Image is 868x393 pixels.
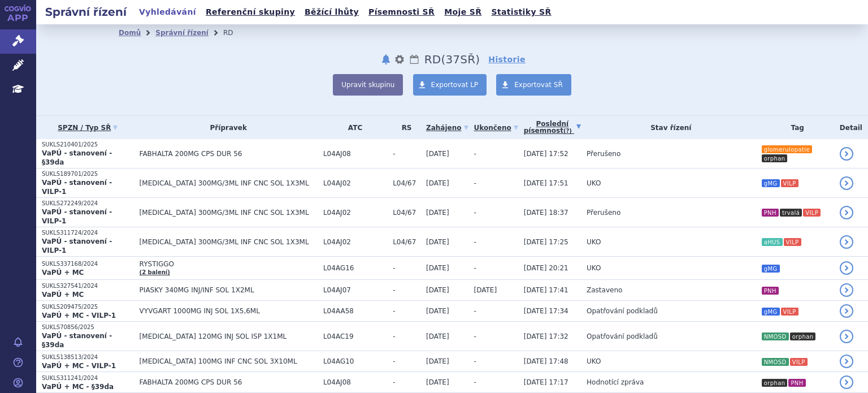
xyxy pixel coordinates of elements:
[393,286,420,294] span: -
[474,378,476,386] span: -
[42,282,134,290] p: SUKLS327541/2024
[413,74,487,96] a: Exportovat LP
[834,116,868,139] th: Detail
[474,120,518,136] a: Ukončeno
[780,209,802,217] i: trvalá
[42,312,116,319] strong: VaPÚ + MC - VILP-1
[323,150,387,158] span: L04AJ08
[524,179,568,187] span: [DATE] 17:51
[441,5,485,20] a: Moje SŘ
[524,209,568,217] span: [DATE] 18:37
[393,238,420,246] span: L04/67
[474,238,476,246] span: -
[223,24,248,41] li: RD
[587,378,644,386] span: Hodnotící zpráva
[393,357,420,365] span: -
[756,116,834,139] th: Tag
[784,238,801,246] i: VILP
[426,286,449,294] span: [DATE]
[155,29,209,37] a: Správní řízení
[42,291,84,299] strong: VaPÚ + MC
[387,116,420,139] th: RS
[393,332,420,340] span: -
[474,209,476,217] span: -
[426,150,449,158] span: [DATE]
[788,379,805,387] i: PNH
[426,332,449,340] span: [DATE]
[762,154,788,162] i: orphan
[140,307,318,315] span: VYVGART 1000MG INJ SOL 1X5,6ML
[524,357,568,365] span: [DATE] 17:48
[136,5,199,20] a: Vyhledávání
[474,264,476,272] span: -
[587,209,620,217] span: Přerušeno
[587,286,622,294] span: Zastaveno
[762,145,812,153] i: glomerulopatie
[840,206,853,219] a: detail
[424,53,441,66] span: RD
[524,116,581,139] a: Poslednípísemnost(?)
[762,379,788,387] i: orphan
[140,286,318,294] span: PIASKY 340MG INJ/INF SOL 1X2ML
[474,332,476,340] span: -
[587,264,601,272] span: UKO
[790,332,816,340] i: orphan
[762,238,783,246] i: aHUS
[496,74,571,96] a: Exportovat SŘ
[42,260,134,268] p: SUKLS337168/2024
[42,374,134,382] p: SUKLS311241/2024
[840,355,853,368] a: detail
[581,116,756,139] th: Stav řízení
[140,269,170,275] a: (2 balení)
[762,358,789,366] i: NMOSD
[474,286,497,294] span: [DATE]
[393,264,420,272] span: -
[587,150,620,158] span: Přerušeno
[587,332,658,340] span: Opatřování podkladů
[318,116,387,139] th: ATC
[140,179,318,187] span: [MEDICAL_DATA] 300MG/3ML INF CNC SOL 1X3ML
[840,261,853,275] a: detail
[441,53,480,66] span: ( SŘ)
[333,74,403,96] button: Upravit skupinu
[394,53,405,66] button: nastavení
[426,378,449,386] span: [DATE]
[587,238,601,246] span: UKO
[790,358,808,366] i: VILP
[393,179,420,187] span: L04/67
[840,304,853,318] a: detail
[840,235,853,249] a: detail
[524,264,568,272] span: [DATE] 20:21
[426,357,449,365] span: [DATE]
[445,53,460,66] span: 37
[42,237,112,254] strong: VaPÚ - stanovení - VILP-1
[42,269,84,277] strong: VaPÚ + MC
[323,238,387,246] span: L04AJ02
[840,330,853,343] a: detail
[393,209,420,217] span: L04/67
[426,179,449,187] span: [DATE]
[140,260,318,268] span: RYSTIGGO
[488,5,554,20] a: Statistiky SŘ
[840,375,853,389] a: detail
[140,209,318,217] span: [MEDICAL_DATA] 300MG/3ML INF CNC SOL 1X3ML
[323,179,387,187] span: L04AJ02
[393,150,420,158] span: -
[42,149,112,166] strong: VaPÚ - stanovení - §39da
[426,120,468,136] a: Zahájeno
[524,238,568,246] span: [DATE] 17:25
[36,4,136,20] h2: Správní řízení
[42,362,116,370] strong: VaPÚ + MC - VILP-1
[323,357,387,365] span: L04AG10
[42,120,134,136] a: SPZN / Typ SŘ
[524,307,568,315] span: [DATE] 17:34
[42,170,134,178] p: SUKLS189701/2025
[524,150,568,158] span: [DATE] 17:52
[762,332,789,340] i: NMOSD
[42,383,114,391] strong: VaPÚ + MC - §39da
[587,357,601,365] span: UKO
[840,147,853,161] a: detail
[140,238,318,246] span: [MEDICAL_DATA] 300MG/3ML INF CNC SOL 1X3ML
[42,208,112,225] strong: VaPÚ - stanovení - VILP-1
[42,141,134,149] p: SUKLS210401/2025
